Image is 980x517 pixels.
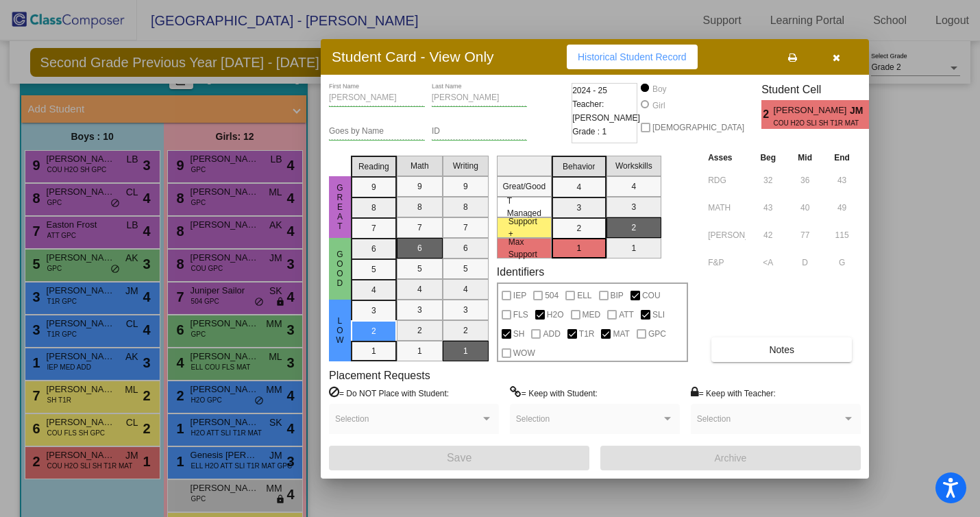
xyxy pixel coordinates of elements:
span: COU [642,287,661,304]
span: ELL [577,287,591,304]
h3: Student Cell [761,83,881,96]
label: = Do NOT Place with Student: [329,386,449,400]
span: SH [513,326,525,342]
div: Boy [652,83,667,95]
span: 1 [869,106,881,123]
th: Asses [705,150,749,165]
span: FLS [513,306,528,323]
span: H2O [547,306,564,323]
span: Teacher: [PERSON_NAME] [572,97,640,125]
span: 2 [761,106,773,123]
label: = Keep with Teacher: [691,386,776,400]
span: Notes [769,344,794,355]
span: COU H2O SLI SH T1R MAT [774,118,840,128]
th: End [823,150,861,165]
span: MAT [613,326,629,342]
span: ADD [543,326,560,342]
span: T1R [579,326,595,342]
span: 504 [545,287,559,304]
span: IEP [513,287,526,304]
button: Save [329,446,589,470]
h3: Student Card - View Only [332,48,494,65]
span: Great [334,183,346,231]
span: Low [334,316,346,345]
button: Archive [600,446,861,470]
input: goes by name [329,127,425,136]
button: Historical Student Record [567,45,698,69]
span: Historical Student Record [578,51,687,62]
input: assessment [708,225,746,245]
span: [DEMOGRAPHIC_DATA] [652,119,744,136]
span: Save [447,452,471,464]
th: Mid [787,150,823,165]
th: Beg [749,150,787,165]
span: Good [334,250,346,288]
label: = Keep with Student: [510,386,598,400]
span: 2024 - 25 [572,84,607,97]
input: assessment [708,170,746,191]
span: SLI [652,306,665,323]
input: assessment [708,197,746,218]
input: assessment [708,252,746,273]
span: GPC [648,326,666,342]
span: Archive [715,453,747,464]
div: Girl [652,99,665,112]
span: [PERSON_NAME] [774,104,850,118]
span: WOW [513,345,535,361]
span: BIP [611,287,624,304]
span: Grade : 1 [572,125,607,139]
span: ATT [619,306,634,323]
span: MED [583,306,601,323]
label: Placement Requests [329,369,430,382]
button: Notes [711,337,852,362]
label: Identifiers [497,265,544,278]
span: JM [850,104,869,118]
